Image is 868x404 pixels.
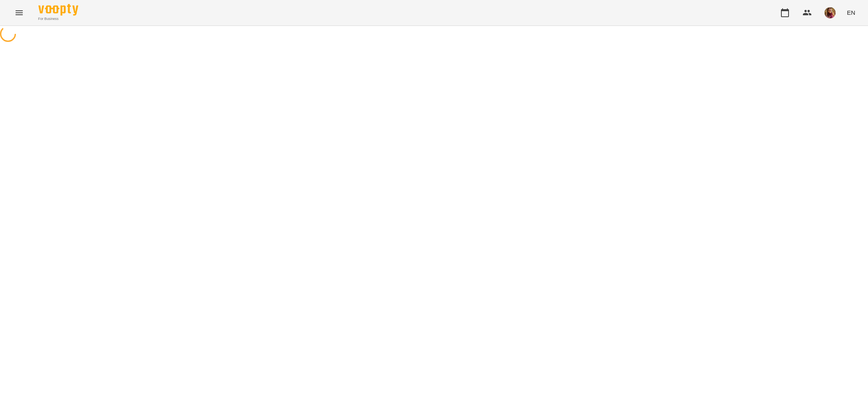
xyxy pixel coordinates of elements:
button: Menu [10,3,29,22]
img: Voopty Logo [38,4,78,16]
span: EN [847,8,855,17]
img: 4fb94bb6ae1e002b961ceeb1b4285021.JPG [824,7,836,18]
button: EN [844,5,858,20]
span: For Business [38,16,78,22]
